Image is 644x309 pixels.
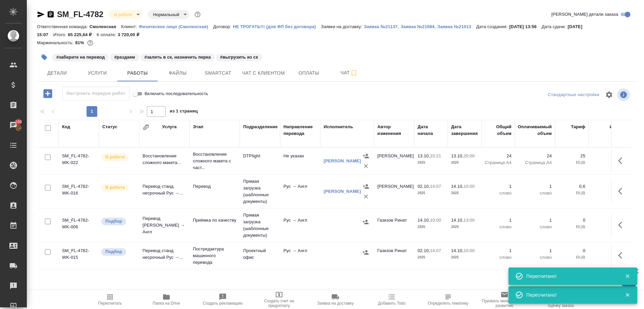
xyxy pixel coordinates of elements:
[451,218,464,223] p: 14.10,
[546,90,601,100] div: split button
[195,290,251,309] button: Создать рекламацию
[53,32,68,37] p: Итого:
[59,214,99,237] td: SM_FL-4782-WK-006
[145,54,211,61] p: #залить в ск, назначить перка
[464,184,475,189] p: 10:00
[240,209,280,242] td: Прямая загрузка (шаблонные документы)
[558,183,585,190] p: 0,6
[56,54,105,61] p: #заберите на перевод
[361,191,371,202] button: Удалить
[480,299,529,308] span: Призвать менеджера по развитию
[418,248,430,253] p: 02.10,
[518,247,552,254] p: 1
[324,124,353,130] div: Исполнитель
[378,301,406,306] span: Добавить Todo
[101,217,136,226] div: Можно подбирать исполнителей
[39,87,57,100] button: Добавить работу
[148,10,189,19] div: В работе
[333,69,365,77] span: Чат
[143,124,149,131] button: Сгруппировать
[437,24,476,29] p: Заявка №21013
[11,119,26,125] span: 100
[430,184,441,189] p: 14:07
[485,183,512,190] p: 1
[418,218,430,223] p: 14.10,
[59,149,99,173] td: SM_FL-4782-WK-022
[139,269,190,296] td: Техническое обеспечение нотари...
[2,117,25,134] a: 100
[233,24,321,29] p: НЕ ТРОГАТЬ!!! (для ФЛ без договора)
[75,40,86,45] p: 81%
[518,190,552,197] p: слово
[558,217,585,224] p: 0
[518,224,552,230] p: слово
[451,184,464,189] p: 14.10,
[374,180,414,203] td: [PERSON_NAME]
[68,32,97,37] p: 65 225,64 ₽
[592,159,622,166] p: RUB
[451,124,478,137] div: Дата завершения
[509,24,542,29] p: [DATE] 13:56
[601,87,617,103] span: Настроить таблицу
[485,254,512,261] p: слово
[361,151,371,161] button: Назначить
[37,24,90,29] p: Ответственная команда:
[153,301,180,306] span: Папка на Drive
[418,184,430,189] p: 02.10,
[121,69,154,77] span: Работы
[430,153,441,158] p: 15:21
[293,69,325,77] span: Оплаты
[485,247,512,254] p: 1
[614,153,630,169] button: Здесь прячутся важные кнопки
[193,217,236,224] p: Приёмка по качеству
[451,254,478,261] p: 2025
[57,10,103,19] a: SM_FL-4782
[162,69,194,77] span: Файлы
[558,247,585,254] p: 0
[400,24,434,29] p: Заявка №21084
[114,54,135,61] p: #раздаем
[220,54,258,61] p: #выгрузить из ск
[418,190,444,197] p: 2025
[193,10,202,19] button: Доп статусы указывают на важность/срочность заказа
[280,180,320,203] td: Рус → Англ
[81,69,113,77] span: Услуги
[251,290,307,309] button: Создать счет на предоплату
[428,301,468,306] span: Определить тематику
[451,190,478,197] p: 2025
[571,124,585,130] div: Тариф
[213,24,233,29] p: Договор:
[90,24,121,29] p: Смоленская
[317,301,354,306] span: Заявка на доставку
[215,54,263,60] span: выгрузить из ск
[418,159,444,166] p: 2025
[324,189,361,194] a: [PERSON_NAME]
[324,158,361,163] a: [PERSON_NAME]
[280,149,320,173] td: Не указан
[321,24,364,29] p: Заявки на доставку:
[592,183,622,190] p: 0,6
[307,290,364,309] button: Заявка на доставку
[592,224,622,230] p: RUB
[451,159,478,166] p: 2025
[139,24,213,29] p: Физическое лицо (Смоленская)
[518,159,552,166] p: Страница А4
[558,224,585,230] p: RUB
[37,50,52,65] button: Добавить тэг
[86,38,95,47] button: 10140.60 RUB;
[400,23,434,30] button: Заявка №21084
[101,183,136,192] div: Исполнитель выполняет работу
[145,90,208,97] span: Включить последовательность
[203,301,243,306] span: Создать рекламацию
[283,124,317,137] div: Направление перевода
[280,214,320,237] td: Рус → Англ
[240,244,280,267] td: Проектный офис
[118,32,144,37] p: 3 720,00 ₽
[101,153,136,162] div: Исполнитель выполняет работу
[485,124,512,137] div: Общий объем
[621,292,634,298] button: Закрыть
[47,10,55,18] button: Скопировать ссылку
[98,301,122,306] span: Пересчитать
[138,290,195,309] button: Папка на Drive
[193,124,203,130] div: Этап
